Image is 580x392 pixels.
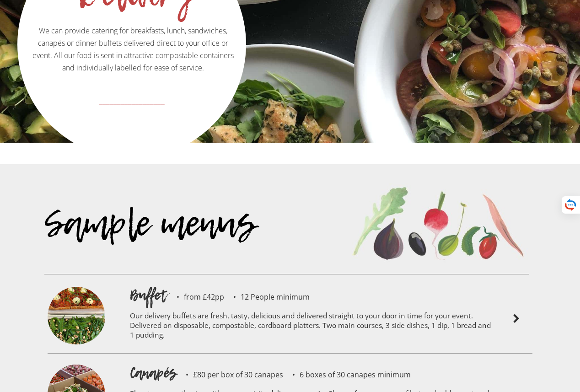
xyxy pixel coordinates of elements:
[99,94,165,106] strong: __________________
[130,305,491,349] p: Our delivery buffets are fresh, tasty, delicious and delivered straight to your door in time for ...
[167,293,224,301] p: from £42pp
[177,371,283,378] p: £80 per box of 30 canapes
[44,218,343,274] div: Sample menus
[224,293,310,301] p: 12 People minimum
[283,371,411,378] p: 6 boxes of 30 canapes minimum
[130,363,177,383] h1: Canapés
[19,90,245,121] a: __________________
